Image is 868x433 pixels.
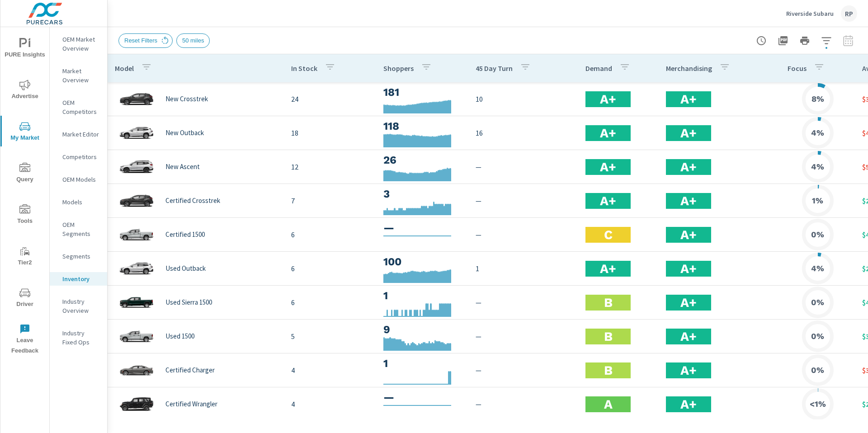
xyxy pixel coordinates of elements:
div: OEM Segments [50,218,107,240]
button: Print Report [796,32,814,50]
h2: B [604,329,613,344]
p: 7 [291,195,369,206]
p: 5 [291,331,369,342]
h3: — [383,390,461,405]
h3: 118 [383,118,461,134]
h6: 4% [811,264,824,273]
p: 18 [291,127,369,138]
img: glamour [118,289,155,316]
h6: 0% [811,332,824,341]
p: Market Overview [62,66,100,85]
span: Query [3,163,47,185]
h3: 181 [383,85,461,100]
p: OEM Segments [62,220,100,238]
h2: B [604,295,613,311]
p: Shoppers [383,64,414,73]
h6: 4% [811,128,824,137]
h6: 0% [811,230,824,239]
p: New Crosstrek [165,95,208,103]
h2: A+ [680,329,697,344]
div: Industry Overview [50,295,107,317]
p: — [476,229,571,240]
p: 24 [291,94,369,104]
div: Industry Fixed Ops [50,326,107,349]
p: Segments [62,252,100,261]
p: 1 [476,263,571,274]
span: Reset Filters [119,37,163,44]
img: glamour [118,153,155,180]
p: Model [115,64,134,73]
p: 10 [476,94,571,104]
p: — [476,195,571,206]
p: Used Outback [165,264,206,273]
div: Segments [50,249,107,263]
h2: A+ [600,159,616,175]
p: Certified Crosstrek [165,197,220,205]
p: Merchandising [666,64,712,73]
div: Competitors [50,150,107,164]
div: Inventory [50,272,107,286]
span: My Market [3,121,47,143]
img: glamour [118,119,155,146]
p: 12 [291,161,369,172]
p: New Ascent [165,163,200,171]
p: Models [62,198,100,207]
span: Tools [3,204,47,226]
div: OEM Competitors [50,96,107,118]
h2: A [604,396,613,412]
img: glamour [118,255,155,282]
p: 45 Day Turn [476,64,513,73]
h2: A+ [600,125,616,141]
p: New Outback [165,129,204,137]
p: 16 [476,127,571,138]
span: Tier2 [3,246,47,268]
p: Competitors [62,152,100,161]
img: glamour [118,221,155,248]
p: Certified 1500 [165,231,205,239]
p: 4 [291,365,369,376]
h2: A+ [600,193,616,209]
h6: 0% [811,298,824,307]
img: glamour [118,357,155,384]
h2: A+ [680,91,697,107]
button: "Export Report to PDF" [774,32,792,50]
h2: A+ [680,295,697,311]
img: glamour [118,323,155,350]
p: In Stock [291,64,317,73]
h3: 3 [383,186,461,202]
h2: C [604,227,613,243]
h3: — [383,220,461,235]
p: Used Sierra 1500 [165,298,212,306]
div: Market Editor [50,127,107,141]
p: 6 [291,263,369,274]
h2: A+ [680,396,697,412]
h2: A+ [600,91,616,107]
p: Certified Charger [165,366,215,374]
span: Advertise [3,80,47,102]
h2: A+ [680,227,697,243]
h3: 1 [383,288,461,303]
h6: 1% [812,196,823,205]
h2: A+ [680,193,697,209]
p: 6 [291,297,369,308]
p: Used 1500 [165,332,194,340]
h6: 0% [811,366,824,375]
img: glamour [118,391,155,418]
p: Riverside Subaru [786,9,834,18]
div: RP [841,5,857,22]
div: OEM Models [50,173,107,186]
p: — [476,365,571,376]
p: Industry Fixed Ops [62,329,100,347]
span: Driver [3,287,47,310]
span: PURE Insights [3,38,47,60]
h3: 100 [383,254,461,269]
div: Reset Filters [118,33,173,48]
p: Focus [788,64,807,73]
div: OEM Market Overview [50,33,107,55]
p: 6 [291,229,369,240]
h6: <1% [810,400,826,409]
p: Market Editor [62,130,100,139]
p: Demand [585,64,612,73]
h6: 4% [811,162,824,171]
h3: 9 [383,322,461,337]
